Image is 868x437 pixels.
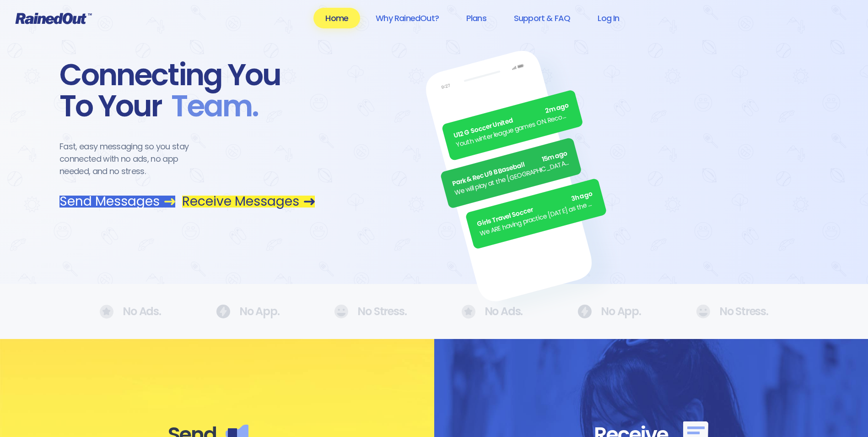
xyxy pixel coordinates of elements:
[476,189,594,229] div: Girls Travel Soccer
[364,8,451,28] a: Why RainedOut?
[59,196,175,208] a: Send Messages
[334,305,406,318] div: No Stress.
[216,305,280,318] div: No App.
[216,305,230,318] img: No Ads.
[334,305,348,318] img: No Ads.
[577,305,592,318] img: No Ads.
[454,8,498,28] a: Plans
[502,8,582,28] a: Support & FAQ
[696,305,710,318] img: No Ads.
[451,148,569,189] div: Park & Rec U9 B Baseball
[586,8,631,28] a: Log In
[696,305,768,318] div: No Stress.
[100,305,161,319] div: No Ads.
[453,101,570,141] div: U12 G Soccer United
[455,110,572,150] div: Youth winter league games ON. Recommend running shoes/sneakers for players as option for footwear.
[479,198,596,239] div: We ARE having practice [DATE] as the sun is finally out.
[59,60,315,122] div: Connecting You To Your
[162,91,258,122] span: Team .
[313,8,360,28] a: Home
[570,189,593,204] span: 3h ago
[182,196,315,208] a: Receive Messages
[100,305,113,319] img: No Ads.
[462,305,523,319] div: No Ads.
[462,305,475,319] img: No Ads.
[577,305,641,318] div: No App.
[59,140,206,177] div: Fast, easy messaging so you stay connected with no ads, no app needed, and no stress.
[545,101,570,116] span: 2m ago
[453,158,571,198] div: We will play at the [GEOGRAPHIC_DATA]. Wear white, be at the field by 5pm.
[541,148,568,164] span: 15m ago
